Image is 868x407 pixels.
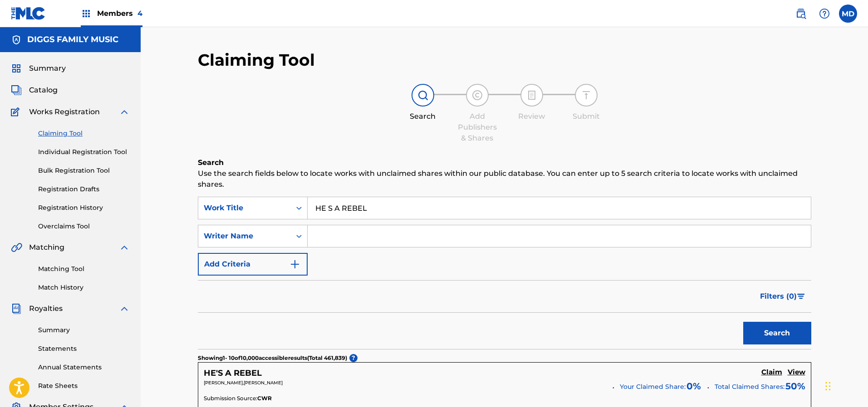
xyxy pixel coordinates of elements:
h5: HE'S A REBEL [204,368,262,378]
a: Public Search [792,5,810,23]
div: Drag [825,373,831,400]
img: Accounts [11,34,22,45]
img: step indicator icon for Review [526,90,537,101]
h5: Claim [761,368,782,377]
img: filter [797,294,805,299]
img: search [795,8,806,19]
span: Catalog [29,85,58,96]
a: Matching Tool [38,264,130,274]
span: 50 % [785,379,805,393]
a: Registration History [38,203,130,213]
a: Individual Registration Tool [38,147,130,157]
div: Review [509,111,554,122]
span: 0 % [687,379,701,393]
img: Summary [11,63,22,74]
h6: Search [198,157,811,168]
a: Match History [38,283,130,292]
img: Royalties [11,303,22,314]
div: Help [815,5,834,23]
a: Claiming Tool [38,129,130,138]
img: Top Rightsholders [81,8,92,19]
a: View [788,368,805,378]
span: Your Claimed Share: [620,382,686,392]
img: expand [119,107,130,117]
div: Writer Name [204,231,285,242]
img: step indicator icon for Submit [581,90,592,101]
p: Use the search fields below to locate works with unclaimed shares within our public database. You... [198,168,811,190]
img: MLC Logo [11,7,46,20]
img: help [819,8,830,19]
button: Filters (0) [755,285,811,308]
img: Works Registration [11,107,23,117]
p: Showing 1 - 10 of 10,000 accessible results (Total 461,839 ) [198,354,347,362]
a: Bulk Registration Tool [38,166,130,175]
a: Registration Drafts [38,184,130,194]
h2: Claiming Tool [198,50,315,70]
a: Rate Sheets [38,381,130,391]
span: Matching [29,242,64,253]
img: expand [119,242,130,253]
form: Search Form [198,197,811,349]
a: Annual Statements [38,363,130,372]
div: User Menu [839,5,857,23]
img: expand [119,303,130,314]
span: 4 [137,9,142,18]
iframe: Resource Center [843,267,868,340]
h5: DIGGS FAMILY MUSIC [27,34,118,45]
span: ? [349,354,358,362]
img: Matching [11,242,22,253]
a: Summary [38,325,130,335]
span: Filters ( 0 ) [760,291,797,302]
span: Summary [29,63,66,74]
img: step indicator icon for Search [417,90,428,101]
span: Works Registration [29,107,100,117]
div: Search [400,111,446,122]
button: Add Criteria [198,253,308,276]
span: Total Claimed Shares: [715,383,785,391]
span: [PERSON_NAME],[PERSON_NAME] [204,380,283,386]
span: Submission Source: [204,394,257,402]
div: Work Title [204,203,285,213]
h5: View [788,368,805,377]
a: CatalogCatalog [11,85,58,96]
span: Members [97,8,142,19]
div: Submit [564,111,609,122]
img: Catalog [11,85,22,96]
img: 9d2ae6d4665cec9f34b9.svg [289,259,300,270]
a: Overclaims Tool [38,222,130,231]
div: Add Publishers & Shares [455,111,500,144]
img: step indicator icon for Add Publishers & Shares [472,90,483,101]
span: CWR [257,394,272,402]
a: Statements [38,344,130,354]
a: SummarySummary [11,63,66,74]
span: Royalties [29,303,63,314]
iframe: Chat Widget [823,363,868,407]
button: Search [743,322,811,344]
